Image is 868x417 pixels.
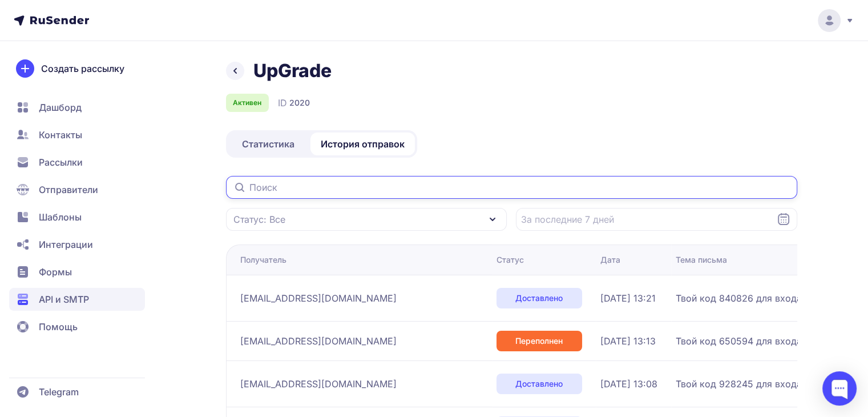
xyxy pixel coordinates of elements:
[321,137,405,151] span: История отправок
[39,238,93,251] span: Интеграции
[39,128,82,142] span: Контакты
[41,62,124,75] span: Создать рассылку
[515,335,563,347] span: Переполнен
[226,176,797,199] input: Поиск
[289,97,310,109] span: 2020
[240,377,397,391] span: [EMAIL_ADDRESS][DOMAIN_NAME]
[39,155,83,169] span: Рассылки
[39,210,82,224] span: Шаблоны
[600,254,620,266] div: Дата
[240,254,286,266] div: Получатель
[600,334,656,348] span: [DATE] 13:13
[242,137,294,151] span: Статистика
[39,292,89,306] span: API и SMTP
[676,254,727,266] div: Тема письма
[39,183,98,197] span: Отправители
[516,208,797,231] input: Datepicker input
[600,377,657,391] span: [DATE] 13:08
[278,96,310,110] div: ID
[600,291,656,305] span: [DATE] 13:21
[515,292,563,304] span: Доставлено
[39,320,78,334] span: Помощь
[253,59,332,82] h1: UpGrade
[39,101,82,114] span: Дашборд
[310,133,415,155] a: История отправок
[233,98,261,107] span: Активен
[228,133,308,155] a: Статистика
[515,378,563,390] span: Доставлено
[233,212,285,226] span: Статус: Все
[39,385,79,399] span: Telegram
[240,291,397,305] span: [EMAIL_ADDRESS][DOMAIN_NAME]
[9,380,145,403] a: Telegram
[39,265,72,279] span: Формы
[240,334,397,348] span: [EMAIL_ADDRESS][DOMAIN_NAME]
[496,254,524,266] div: Статус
